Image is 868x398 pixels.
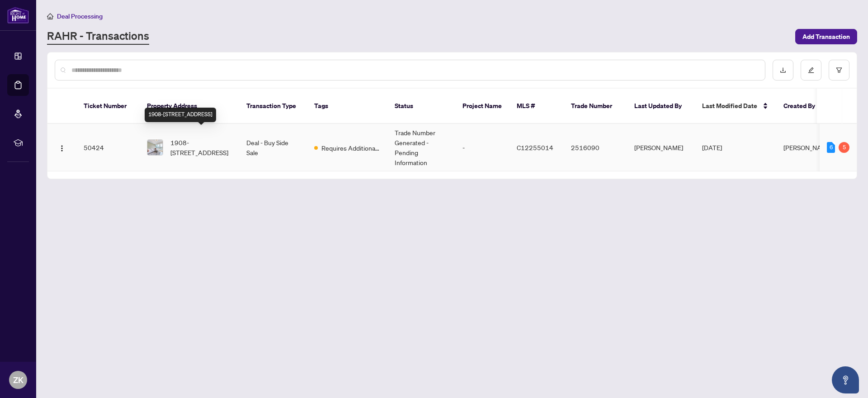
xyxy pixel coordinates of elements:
th: Tags [307,89,387,124]
button: filter [829,60,849,81]
img: logo [7,7,29,24]
span: C12255014 [517,143,553,152]
span: download [780,67,786,73]
button: Logo [55,140,69,155]
button: edit [801,60,821,81]
th: Trade Number [564,89,627,124]
img: Logo [58,145,66,152]
th: Property Address [140,89,239,124]
td: Trade Number Generated - Pending Information [387,124,455,171]
th: Status [387,89,455,124]
a: RAHR - Transactions [47,28,149,45]
img: thumbnail-img [147,140,163,155]
th: Last Updated By [627,89,695,124]
div: 6 [827,142,835,153]
div: 1908-[STREET_ADDRESS] [145,108,216,122]
th: Ticket Number [76,89,140,124]
span: ZK [13,374,24,386]
span: edit [808,67,814,73]
span: 1908-[STREET_ADDRESS] [170,137,232,157]
td: [PERSON_NAME] [627,124,695,171]
button: Open asap [832,366,859,393]
th: Transaction Type [239,89,307,124]
th: Created By [776,89,830,124]
button: Add Transaction [795,29,857,44]
span: [PERSON_NAME] [783,143,832,152]
th: Last Modified Date [695,89,776,124]
div: 5 [839,142,849,153]
span: [DATE] [702,143,722,152]
td: 50424 [76,124,140,171]
td: - [455,124,509,171]
td: 2516090 [564,124,627,171]
span: Deal Processing [57,12,103,20]
span: filter [836,67,842,73]
span: Requires Additional Docs [321,143,380,153]
th: Project Name [455,89,509,124]
span: Add Transaction [802,29,850,44]
span: Last Modified Date [702,101,757,111]
span: home [47,13,53,19]
td: Deal - Buy Side Sale [239,124,307,171]
button: download [773,60,793,81]
th: MLS # [509,89,564,124]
